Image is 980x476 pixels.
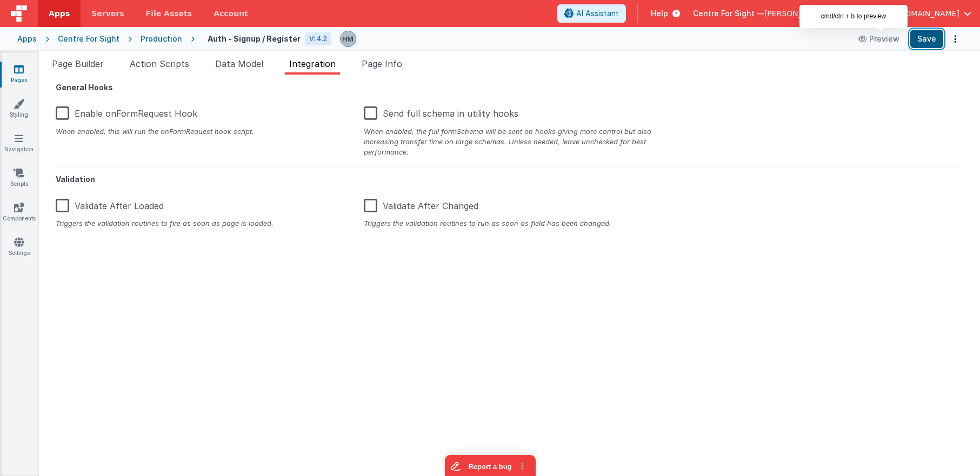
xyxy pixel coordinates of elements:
div: Centre For Sight [58,33,119,44]
button: Save [910,30,943,48]
h5: Validation [56,166,963,183]
span: Servers [91,8,124,19]
span: [PERSON_NAME][EMAIL_ADDRESS][DOMAIN_NAME] [764,8,959,19]
span: Integration [289,58,336,69]
div: cmd/ctrl + b to preview [799,5,908,28]
span: Action Scripts [130,58,189,69]
span: AI Assistant [576,8,619,19]
span: Apps [49,8,70,19]
div: Apps [17,33,37,44]
label: Enable onFormRequest Hook [56,100,197,123]
label: Validate After Loaded [56,192,164,216]
span: Page Info [362,58,402,69]
div: Triggers the validation routines to fire as soon as page is loaded. [56,218,348,229]
div: Triggers the validation routines to run as soon as field has been changed. [364,218,656,229]
div: Production [141,33,182,44]
button: AI Assistant [557,4,626,23]
div: When enabled, the full formSchema will be sent on hooks giving more control but also increasing t... [364,126,656,158]
button: Centre For Sight — [PERSON_NAME][EMAIL_ADDRESS][DOMAIN_NAME] [693,8,971,19]
label: Validate After Changed [364,192,478,216]
button: Preview [852,30,906,48]
span: Data Model [215,58,263,69]
span: File Assets [146,8,192,19]
div: When enabled, this will run the onFormRequest hook script. [56,126,348,137]
span: Centre For Sight — [693,8,764,19]
button: Options [948,31,963,46]
label: Send full schema in utility hooks [364,100,518,123]
img: 1b65a3e5e498230d1b9478315fee565b [341,31,356,46]
div: V: 4.2 [305,32,331,45]
h4: Auth - Signup / Register [208,35,301,43]
span: Page Builder [52,58,104,69]
h5: General Hooks [56,83,963,91]
span: Help [651,8,668,19]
